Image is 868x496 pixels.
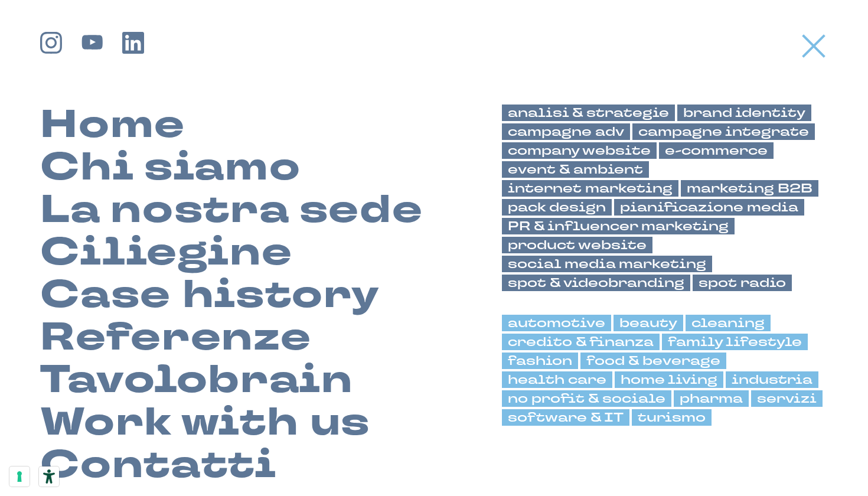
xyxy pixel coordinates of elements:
[686,315,771,331] a: cleaning
[674,390,749,407] a: pharma
[502,390,671,407] a: no profit & sociale
[502,315,611,331] a: automotive
[502,180,678,197] a: internet marketing
[40,445,276,487] a: Contatti
[726,371,818,388] a: industria
[502,371,612,388] a: health care
[40,275,380,317] a: Case history
[502,334,660,350] a: credito & finanza
[677,105,811,121] a: brand identity
[502,142,657,159] a: company website
[502,256,712,272] a: social media marketing
[40,360,353,402] a: Tavolobrain
[502,275,690,291] a: spot & videobranding
[502,409,629,426] a: software & IT
[751,390,823,407] a: servizi
[580,353,726,369] a: food & beverage
[681,180,818,197] a: marketing B2B
[39,466,59,487] button: Strumenti di accessibilità
[693,275,792,291] a: spot radio
[502,123,630,140] a: campagne adv
[502,199,612,216] a: pack design
[40,402,370,445] a: Work with us
[632,123,815,140] a: campagne integrate
[659,142,774,159] a: e-commerce
[502,218,735,234] a: PR & influencer marketing
[40,105,185,147] a: Home
[632,409,712,426] a: turismo
[40,190,423,232] a: La nostra sede
[502,353,578,369] a: fashion
[9,466,30,487] button: Le tue preferenze relative al consenso per le tecnologie di tracciamento
[615,371,723,388] a: home living
[502,105,675,121] a: analisi & strategie
[40,232,292,275] a: Ciliegine
[614,315,683,331] a: beauty
[502,237,652,253] a: product website
[614,199,804,216] a: pianificazione media
[40,147,301,190] a: Chi siamo
[40,317,311,360] a: Referenze
[502,161,649,178] a: event & ambient
[662,334,808,350] a: family lifestyle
